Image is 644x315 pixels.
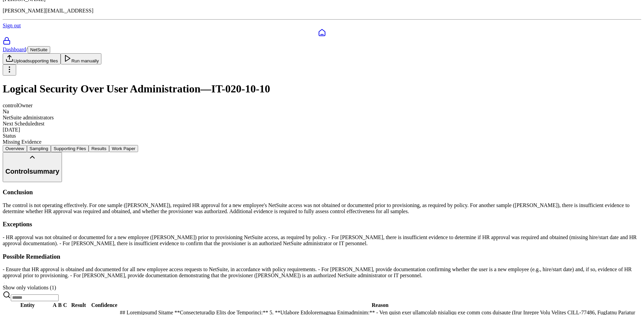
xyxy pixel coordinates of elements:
button: Run manually [61,53,102,64]
span: Show only violations ( 1 ) [3,285,56,290]
div: / [3,46,641,53]
th: C [63,302,68,309]
h3: Possible Remediation [3,253,641,260]
h3: Conclusion [3,189,641,196]
a: SOC [3,37,641,46]
span: NetSuite administrators [3,115,54,120]
button: Work Paper [109,145,138,152]
div: - Ensure that HR approval is obtained and documented for all new employee access requests to NetS... [3,266,641,279]
button: Sampling [27,145,51,152]
div: [DATE] [3,127,641,133]
input: Show only violations (1) [4,283,4,283]
div: control Owner [3,103,641,109]
div: Next Scheduled test [3,121,641,127]
h1: Logical Security Over User Administration — IT-020-10-10 [3,83,641,95]
th: Confidence [90,302,119,309]
button: Supporting Files [51,145,89,152]
th: Result [68,302,89,309]
a: Dashboard [3,29,641,37]
button: NetSuite [28,46,50,53]
div: Missing Evidence [3,139,641,145]
h2: Control summary [5,168,59,175]
p: The control is not operating effectively. For one sample ([PERSON_NAME]), required HR approval fo... [3,202,641,214]
button: Uploadsupporting files [3,53,61,64]
th: Reason [120,302,641,309]
button: Results [89,145,109,152]
h3: Exceptions [3,221,641,228]
nav: Tabs [3,145,641,152]
th: Entity [3,302,52,309]
p: [PERSON_NAME][EMAIL_ADDRESS] [3,8,641,14]
th: B [58,302,62,309]
a: Sign out [3,23,21,28]
a: Dashboard [3,47,26,52]
button: Controlsummary [3,152,62,182]
button: Overview [3,145,27,152]
th: A [52,302,57,309]
div: - HR approval was not obtained or documented for a new employee ([PERSON_NAME]) prior to provisio... [3,234,641,247]
span: Na [3,109,9,114]
div: Status [3,133,641,139]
